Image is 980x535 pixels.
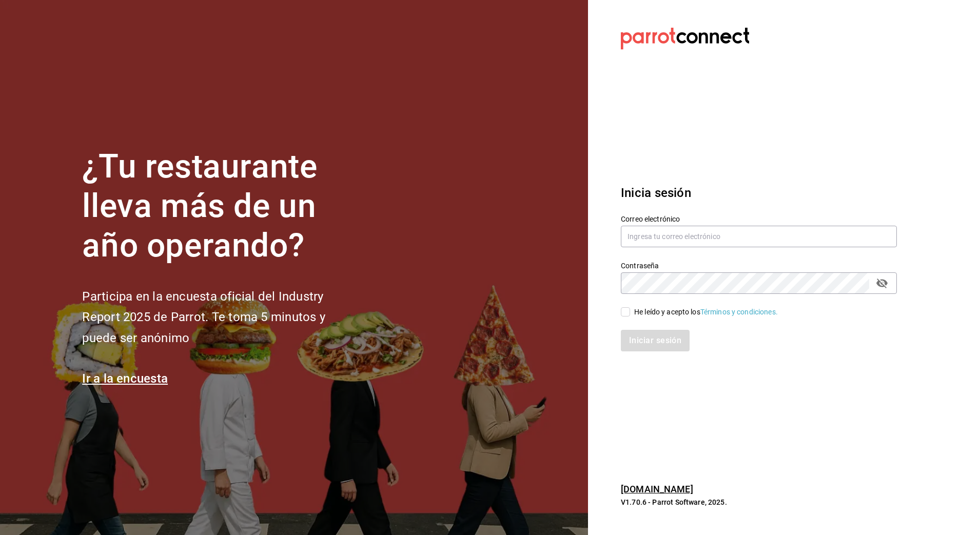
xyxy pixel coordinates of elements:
[621,184,897,202] h3: Inicia sesión
[621,262,897,269] label: Contraseña
[621,484,693,494] a: [DOMAIN_NAME]
[82,147,359,265] h1: ¿Tu restaurante lleva más de un año operando?
[873,274,891,292] button: passwordField
[634,307,778,318] div: He leído y acepto los
[82,286,359,349] h2: Participa en la encuesta oficial del Industry Report 2025 de Parrot. Te toma 5 minutos y puede se...
[621,215,897,223] label: Correo electrónico
[621,226,897,247] input: Ingresa tu correo electrónico
[82,371,168,386] a: Ir a la encuesta
[700,308,778,316] a: Términos y condiciones.
[621,497,897,507] p: V1.70.6 - Parrot Software, 2025.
